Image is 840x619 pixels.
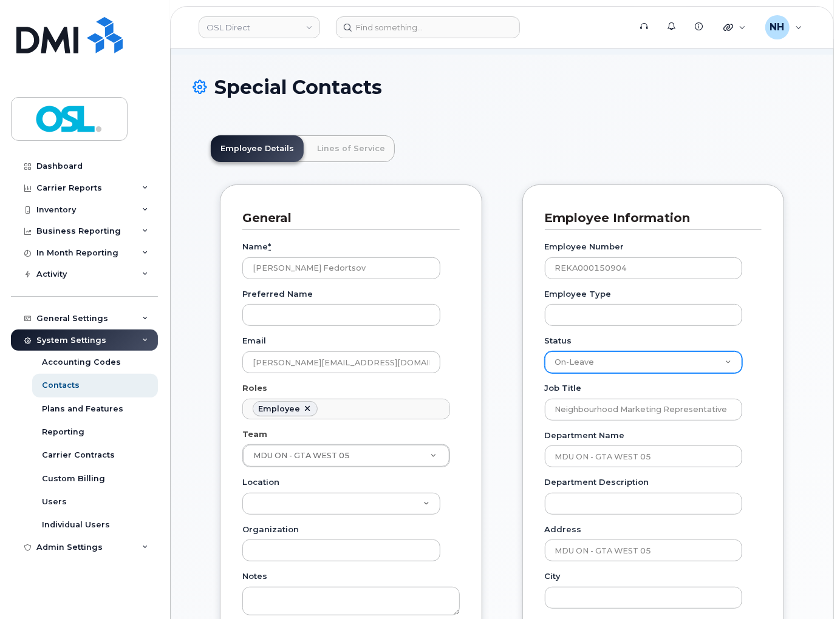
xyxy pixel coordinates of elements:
[307,135,395,162] a: Lines of Service
[545,288,612,300] label: Employee Type
[545,570,561,582] label: City
[242,524,299,535] label: Organization
[545,241,624,252] label: Employee Number
[242,241,271,252] label: Name
[545,476,649,488] label: Department Description
[193,76,811,98] h1: Special Contacts
[253,451,350,460] span: MDU ON - GTA WEST 05
[211,135,304,162] a: Employee Details
[336,16,520,38] input: Find something...
[242,428,267,440] label: Team
[268,242,271,251] abbr: required
[770,20,785,35] span: NH
[243,445,449,467] a: MDU ON - GTA WEST 05
[199,16,320,38] a: OSL Direct
[545,210,753,226] h3: Employee Information
[242,335,266,347] label: Email
[242,476,279,488] label: Location
[545,430,625,441] label: Department Name
[715,15,754,39] div: Quicklinks
[258,404,300,414] div: Employee
[242,570,267,582] label: Notes
[545,382,582,394] label: Job Title
[242,382,267,394] label: Roles
[242,210,451,226] h3: General
[545,335,572,347] label: Status
[545,524,582,535] label: Address
[242,288,313,300] label: Preferred Name
[757,15,811,39] div: Natalia Hernandez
